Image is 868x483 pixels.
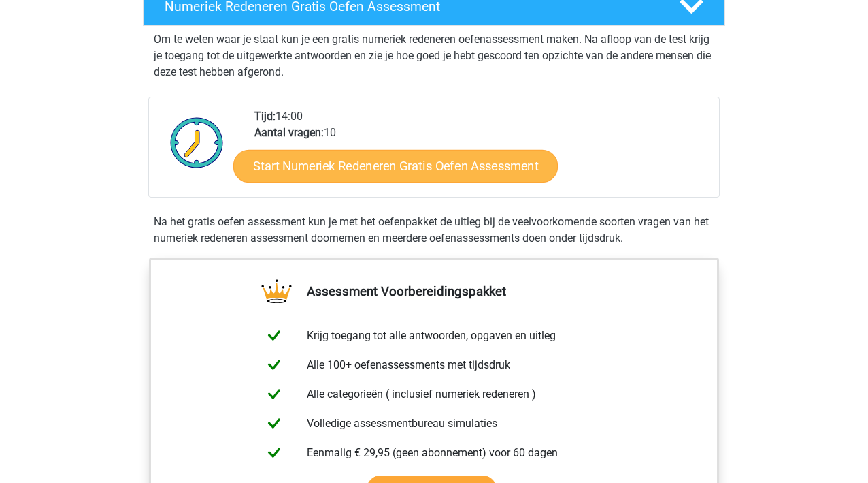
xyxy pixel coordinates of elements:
p: Om te weten waar je staat kun je een gratis numeriek redeneren oefenassessment maken. Na afloop v... [154,31,714,80]
b: Aantal vragen: [254,126,324,139]
div: 14:00 10 [244,108,718,197]
div: Na het gratis oefen assessment kun je met het oefenpakket de uitleg bij de veelvoorkomende soorte... [148,214,720,247]
img: Klok [163,108,231,176]
b: Tijd: [254,110,276,123]
a: Start Numeriek Redeneren Gratis Oefen Assessment [233,149,558,182]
